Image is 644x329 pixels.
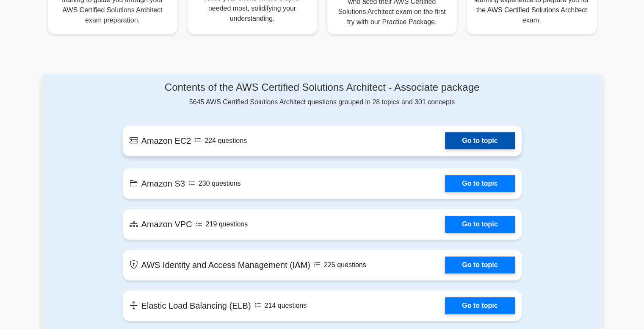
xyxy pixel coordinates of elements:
[445,297,514,314] a: Go to topic
[123,81,522,94] h4: Contents of the AWS Certified Solutions Architect - Associate package
[445,132,514,149] a: Go to topic
[445,175,514,192] a: Go to topic
[123,81,522,107] div: 5645 AWS Certified Solutions Architect questions grouped in 28 topics and 301 concepts
[445,216,514,233] a: Go to topic
[445,257,514,273] a: Go to topic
